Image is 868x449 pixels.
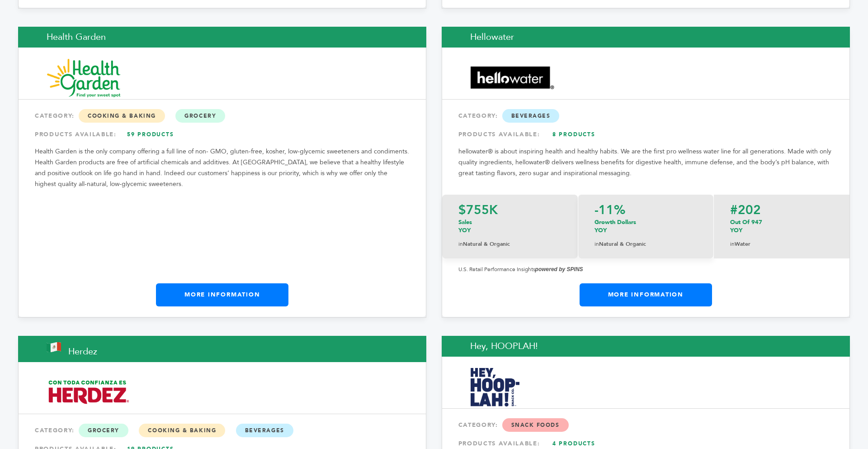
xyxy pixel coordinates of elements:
span: Grocery [79,424,128,437]
img: Herdez [47,377,131,408]
p: Water [730,239,833,249]
span: Snack Foods [502,418,569,432]
a: 59 Products [119,126,182,143]
p: hellowater® is about inspiring health and healthy habits. We are the first pro wellness water lin... [458,146,833,179]
img: Hey, HOOPLAH! [471,368,520,406]
span: in [730,240,735,248]
p: -11% [594,204,697,216]
span: Beverages [502,109,560,123]
span: Cooking & Baking [79,109,165,123]
a: 8 Products [542,126,605,143]
span: in [594,240,599,248]
h2: Hellowater [442,27,850,48]
span: Grocery [175,109,225,123]
span: Beverages [236,424,293,437]
p: Natural & Organic [594,239,697,249]
div: PRODUCTS AVAILABLE: [35,126,410,143]
span: Cooking & Baking [139,424,225,437]
div: CATEGORY: [458,417,833,433]
p: Growth Dollars [594,218,697,234]
a: More Information [156,283,288,306]
p: #202 [730,204,833,216]
img: Hellowater [471,67,554,91]
img: Health Garden [47,59,121,97]
div: CATEGORY: [35,422,410,439]
span: YOY [594,226,607,234]
a: More Information [580,283,712,306]
p: Sales [458,218,561,234]
span: in [458,240,463,248]
p: Out of 947 [730,218,833,234]
p: $755K [458,204,561,216]
div: CATEGORY: [35,108,410,124]
p: U.S. Retail Performance Insights [458,264,833,275]
div: CATEGORY: [458,108,833,124]
strong: powered by SPINS [535,266,583,272]
h2: Health Garden [18,27,426,48]
div: PRODUCTS AVAILABLE: [458,126,833,143]
p: Health Garden is the only company offering a full line of non- GMO, gluten-free, kosher, low-glyc... [35,146,410,190]
p: Natural & Organic [458,239,561,249]
h2: Herdez [18,336,426,362]
img: This brand is from Mexico (MX) [47,342,61,352]
span: YOY [730,226,742,234]
h2: Hey, HOOPLAH! [442,336,850,357]
span: YOY [458,226,471,234]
